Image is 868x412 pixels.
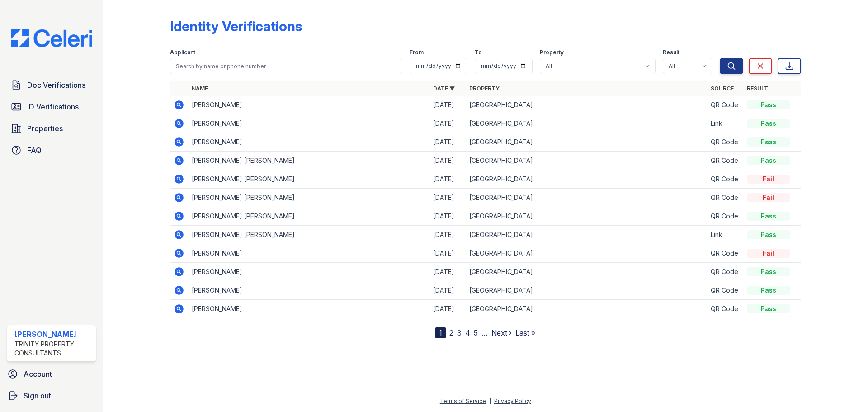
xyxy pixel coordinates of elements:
td: [GEOGRAPHIC_DATA] [466,96,707,114]
td: [PERSON_NAME] [188,281,429,300]
td: [GEOGRAPHIC_DATA] [466,226,707,244]
td: [PERSON_NAME] [PERSON_NAME] [188,207,429,226]
a: Property [469,85,500,92]
td: QR Code [707,170,743,189]
div: | [489,398,491,404]
td: [DATE] [429,96,466,114]
a: Next › [491,328,512,337]
a: Terms of Service [440,398,486,404]
label: Result [663,49,679,56]
td: [PERSON_NAME] [PERSON_NAME] [188,170,429,189]
td: [PERSON_NAME] [PERSON_NAME] [188,226,429,244]
span: ID Verifications [27,101,79,112]
div: Pass [747,137,790,147]
td: [GEOGRAPHIC_DATA] [466,300,707,318]
div: Pass [747,100,790,109]
td: QR Code [707,263,743,281]
td: [GEOGRAPHIC_DATA] [466,281,707,300]
span: FAQ [27,145,42,156]
div: Pass [747,230,790,239]
label: Applicant [170,49,195,56]
td: [PERSON_NAME] [188,133,429,152]
td: QR Code [707,96,743,114]
a: ID Verifications [7,98,96,116]
input: Search by name or phone number [170,58,402,74]
span: Properties [27,123,63,134]
td: [PERSON_NAME] [PERSON_NAME] [188,152,429,170]
span: … [481,327,488,338]
td: [PERSON_NAME] [188,114,429,133]
label: From [410,49,424,56]
td: [PERSON_NAME] [188,300,429,318]
a: Properties [7,119,96,137]
td: QR Code [707,244,743,263]
img: CE_Logo_Blue-a8612792a0a2168367f1c8372b55b34899dd931a85d93a1a3d3e32e68fde9ad4.png [4,29,99,47]
div: Fail [747,193,790,202]
td: [DATE] [429,263,466,281]
td: [DATE] [429,300,466,318]
td: [PERSON_NAME] [188,244,429,263]
td: QR Code [707,281,743,300]
td: QR Code [707,152,743,170]
a: 2 [449,328,453,337]
div: Pass [747,304,790,313]
td: [DATE] [429,189,466,207]
td: [DATE] [429,281,466,300]
div: Pass [747,212,790,221]
td: QR Code [707,189,743,207]
td: [DATE] [429,244,466,263]
td: [GEOGRAPHIC_DATA] [466,207,707,226]
td: [GEOGRAPHIC_DATA] [466,114,707,133]
a: 5 [474,328,478,337]
td: [DATE] [429,114,466,133]
label: Property [540,49,564,56]
a: Name [192,85,208,92]
div: Pass [747,156,790,165]
a: Doc Verifications [7,76,96,94]
span: Account [24,369,52,379]
td: [GEOGRAPHIC_DATA] [466,189,707,207]
a: Privacy Policy [494,398,531,404]
td: [DATE] [429,226,466,244]
td: [GEOGRAPHIC_DATA] [466,263,707,281]
div: Pass [747,119,790,128]
a: Result [747,85,768,92]
td: [GEOGRAPHIC_DATA] [466,152,707,170]
a: 4 [465,328,470,337]
div: 1 [435,327,446,338]
a: Last » [515,328,535,337]
label: To [475,49,482,56]
td: [PERSON_NAME] [188,96,429,114]
div: Fail [747,175,790,184]
div: Pass [747,267,790,276]
div: Fail [747,249,790,258]
td: [DATE] [429,152,466,170]
td: Link [707,114,743,133]
a: Sign out [4,387,99,405]
a: 3 [457,328,462,337]
span: Doc Verifications [27,80,85,90]
div: Trinity Property Consultants [14,340,92,358]
td: QR Code [707,207,743,226]
td: [DATE] [429,133,466,152]
div: [PERSON_NAME] [14,329,92,340]
a: Source [711,85,734,92]
td: [DATE] [429,170,466,189]
td: [PERSON_NAME] [PERSON_NAME] [188,189,429,207]
a: Account [4,365,99,383]
td: [DATE] [429,207,466,226]
div: Identity Verifications [170,18,302,34]
div: Pass [747,286,790,295]
td: Link [707,226,743,244]
td: QR Code [707,133,743,152]
td: [PERSON_NAME] [188,263,429,281]
td: [GEOGRAPHIC_DATA] [466,244,707,263]
td: [GEOGRAPHIC_DATA] [466,170,707,189]
a: FAQ [7,141,96,159]
td: [GEOGRAPHIC_DATA] [466,133,707,152]
td: QR Code [707,300,743,318]
span: Sign out [24,390,51,401]
a: Date ▼ [433,85,455,92]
